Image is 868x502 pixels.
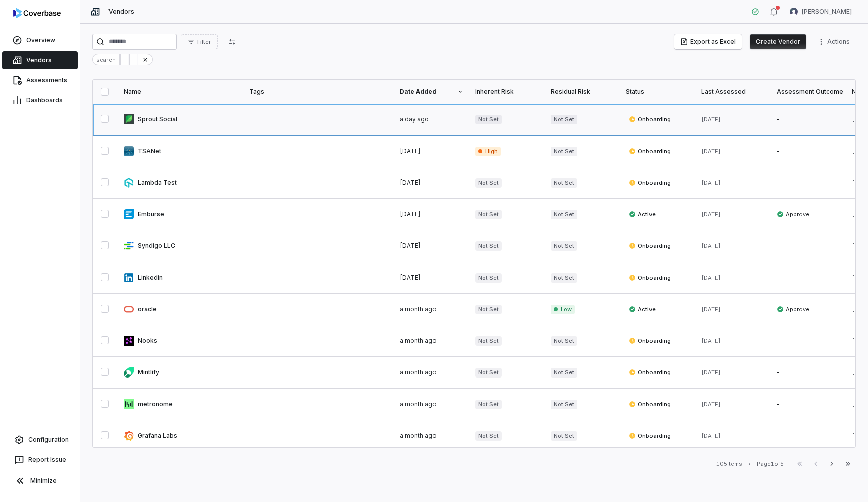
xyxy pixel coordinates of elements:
[551,115,577,124] span: Not Set
[771,262,846,294] td: -
[108,8,134,16] span: Vendors
[551,431,577,441] span: Not Set
[701,306,721,313] span: [DATE]
[400,337,437,344] span: a month ago
[629,147,671,155] span: Onboarding
[475,210,502,219] span: Not Set
[771,104,846,136] td: -
[701,116,721,123] span: [DATE]
[475,241,502,251] span: Not Set
[629,305,656,313] span: Active
[629,242,671,250] span: Onboarding
[629,274,671,282] span: Onboarding
[475,368,502,378] span: Not Set
[771,136,846,167] td: -
[400,400,437,408] span: a month ago
[400,147,421,155] span: [DATE]
[748,460,751,467] div: •
[13,8,61,18] img: logo-D7KZi-bG.svg
[551,241,577,251] span: Not Set
[400,242,421,249] span: [DATE]
[771,420,846,452] td: -
[629,368,671,376] span: Onboarding
[626,88,689,96] div: Status
[551,400,577,409] span: Not Set
[26,36,55,44] span: Overview
[400,179,421,186] span: [DATE]
[475,305,502,314] span: Not Set
[197,38,211,46] span: Filter
[701,211,721,218] span: [DATE]
[400,88,463,96] div: Date Added
[701,432,721,439] span: [DATE]
[249,88,388,96] div: Tags
[716,460,742,468] div: 105 items
[28,436,69,444] span: Configuration
[551,305,575,314] span: Low
[551,210,577,219] span: Not Set
[701,337,721,344] span: [DATE]
[551,178,577,188] span: Not Set
[475,178,502,188] span: Not Set
[26,76,67,84] span: Assessments
[551,368,577,378] span: Not Set
[701,148,721,155] span: [DATE]
[26,96,63,104] span: Dashboards
[400,274,421,281] span: [DATE]
[771,389,846,420] td: -
[28,456,66,464] span: Report Issue
[701,242,721,249] span: [DATE]
[629,179,671,187] span: Onboarding
[551,147,577,156] span: Not Set
[629,115,671,123] span: Onboarding
[777,88,840,96] div: Assessment Outcome
[4,451,76,469] button: Report Issue
[701,369,721,376] span: [DATE]
[771,357,846,389] td: -
[802,8,852,16] span: [PERSON_NAME]
[771,325,846,357] td: -
[124,88,237,96] div: Name
[2,31,78,49] a: Overview
[551,336,577,346] span: Not Set
[475,400,502,409] span: Not Set
[674,34,742,49] button: Export as Excel
[771,230,846,262] td: -
[4,431,76,449] a: Configuration
[475,431,502,441] span: Not Set
[757,460,784,468] div: Page 1 of 5
[701,274,721,281] span: [DATE]
[2,51,78,69] a: Vendors
[2,91,78,109] a: Dashboards
[181,34,218,49] button: Filter
[400,368,437,376] span: a month ago
[26,56,52,64] span: Vendors
[629,400,671,408] span: Onboarding
[750,34,806,49] button: Create Vendor
[701,179,721,186] span: [DATE]
[629,337,671,345] span: Onboarding
[475,336,502,346] span: Not Set
[551,88,614,96] div: Residual Risk
[551,273,577,283] span: Not Set
[475,115,502,124] span: Not Set
[771,167,846,199] td: -
[629,210,656,218] span: Active
[475,273,502,283] span: Not Set
[400,305,437,313] span: a month ago
[701,88,765,96] div: Last Assessed
[400,115,429,123] span: a day ago
[629,432,671,440] span: Onboarding
[790,8,798,16] img: Prateek Paliwal avatar
[400,432,437,439] span: a month ago
[92,54,120,65] div: search
[475,147,501,156] span: High
[400,210,421,218] span: [DATE]
[814,34,856,49] button: More actions
[30,477,57,485] span: Minimize
[701,401,721,408] span: [DATE]
[4,471,76,491] button: Minimize
[784,4,858,19] button: Prateek Paliwal avatar[PERSON_NAME]
[2,71,78,89] a: Assessments
[475,88,538,96] div: Inherent Risk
